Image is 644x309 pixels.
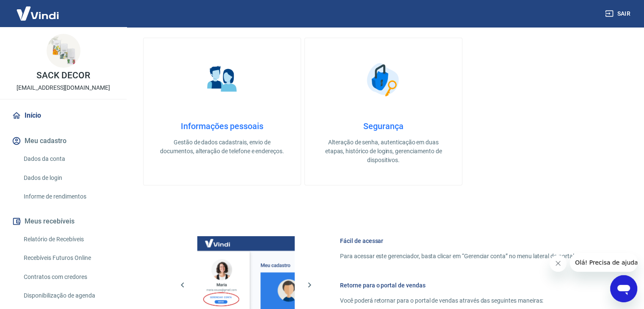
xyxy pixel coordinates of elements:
h6: Fácil de acessar [340,237,603,245]
a: Informações pessoaisInformações pessoaisGestão de dados cadastrais, envio de documentos, alteraçã... [143,38,301,185]
a: Dados de login [20,169,116,187]
p: Para acessar este gerenciador, basta clicar em “Gerenciar conta” no menu lateral do portal de ven... [340,252,603,261]
button: Sair [603,6,634,22]
iframe: Mensagem da empresa [570,253,637,272]
h6: Retorne para o portal de vendas [340,281,603,290]
p: SACK DECOR [36,71,90,80]
button: Meu cadastro [10,132,116,150]
img: Segurança [362,58,405,101]
p: Gestão de dados cadastrais, envio de documentos, alteração de telefone e endereços. [157,138,287,156]
iframe: Fechar mensagem [550,255,567,272]
a: Relatório de Recebíveis [20,231,116,248]
p: Você poderá retornar para o portal de vendas através das seguintes maneiras: [340,296,603,305]
img: Vindi [10,0,65,26]
button: Meus recebíveis [10,212,116,231]
a: Disponibilização de agenda [20,287,116,304]
a: Informe de rendimentos [20,188,116,205]
img: Informações pessoais [201,58,243,101]
iframe: Botão para abrir a janela de mensagens [610,275,637,302]
a: Início [10,106,116,125]
a: Recebíveis Futuros Online [20,249,116,267]
img: 7993300e-d596-4275-8e52-f4e7957fce17.jpeg [47,34,80,68]
h4: Informações pessoais [157,121,287,131]
p: Alteração de senha, autenticação em duas etapas, histórico de logins, gerenciamento de dispositivos. [318,138,448,165]
a: Dados da conta [20,150,116,168]
span: Olá! Precisa de ajuda? [5,6,71,13]
a: Contratos com credores [20,268,116,286]
p: [EMAIL_ADDRESS][DOMAIN_NAME] [17,83,110,92]
h4: Segurança [318,121,448,131]
a: SegurançaSegurançaAlteração de senha, autenticação em duas etapas, histórico de logins, gerenciam... [304,38,462,185]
